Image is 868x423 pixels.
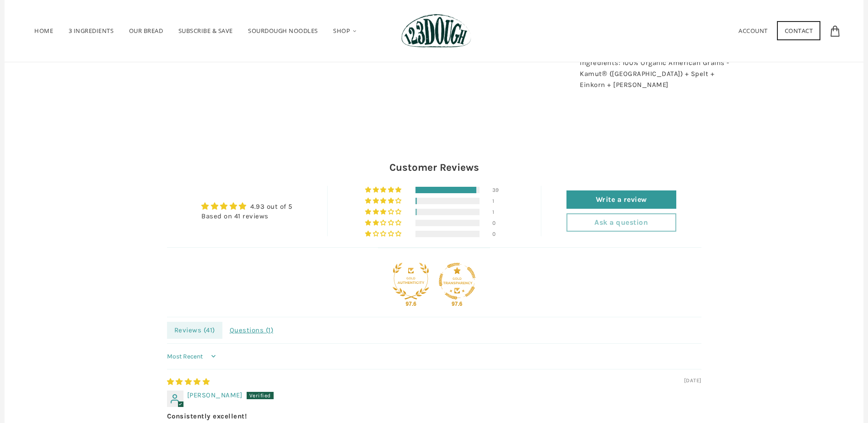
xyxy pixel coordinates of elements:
span: Shop [333,27,350,35]
img: Judge.me Gold Authentic Shop medal [393,263,429,299]
div: Gold Authentic Shop. At least 95% of published reviews are verified reviews [393,263,429,299]
span: [PERSON_NAME] [187,391,243,399]
span: 1 [268,326,271,334]
h2: Customer Reviews [167,160,701,175]
span: SOURDOUGH NOODLES [248,27,318,35]
a: Home [27,14,60,48]
span: [DATE] [684,377,701,385]
a: SOURDOUGH NOODLES [241,14,325,48]
div: 97.6 [404,300,418,308]
a: Ask a question [566,213,676,232]
div: 2% (1) reviews with 4 star rating [365,198,403,204]
div: Based on 41 reviews [201,211,292,221]
div: 39 [492,187,503,193]
img: Judge.me Gold Transparent Shop medal [439,263,475,299]
a: 4.93 out of 5 [250,202,292,211]
span: 5 star review [167,378,210,386]
a: Contact [777,21,821,40]
select: Sort dropdown [167,347,219,366]
span: 3 Ingredients [69,27,114,35]
span: Ingredients: 100% Organic American Grains - Kamut® ([GEOGRAPHIC_DATA]) + Spelt + Einkorn + [PERSO... [580,59,729,89]
div: 97.6 [450,300,464,308]
span: Subscribe & Save [178,27,233,35]
div: 2% (1) reviews with 3 star rating [365,209,403,215]
div: Gold Transparent Shop. Published at least 95% of verified reviews received in total [439,263,475,299]
div: 1 [492,209,503,215]
a: Account [739,27,768,35]
a: Subscribe & Save [172,14,240,48]
a: Judge.me Gold Authentic Shop medal 97.6 [393,263,429,299]
span: Questions ( ) [222,322,281,339]
span: Home [34,27,53,35]
nav: Primary [27,14,364,48]
span: Our Bread [129,27,163,35]
a: Our Bread [122,14,170,48]
a: 3 Ingredients [62,14,121,48]
a: Judge.me Gold Transparent Shop medal 97.6 [439,263,475,299]
b: Consistently excellent! [167,412,701,421]
img: 123Dough Bakery [401,14,471,48]
div: Average rating is 4.93 stars [201,201,292,211]
a: Write a review [566,190,676,209]
div: 1 [492,198,503,204]
div: 95% (39) reviews with 5 star rating [365,187,403,193]
a: Shop [326,14,364,48]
